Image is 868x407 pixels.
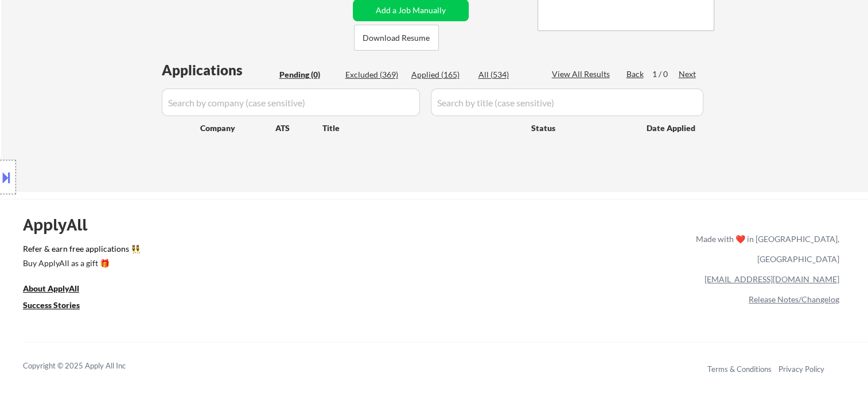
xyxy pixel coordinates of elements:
div: Pending (0) [279,69,337,80]
div: 1 / 0 [652,68,679,80]
div: Date Applied [647,122,697,134]
div: Next [679,68,697,80]
div: All (534) [478,69,536,80]
div: Applications [162,63,275,77]
a: Refer & earn free applications 👯‍♀️ [23,245,456,257]
div: Company [200,122,275,134]
div: Excluded (369) [345,69,403,80]
div: Made with ❤️ in [GEOGRAPHIC_DATA], [GEOGRAPHIC_DATA] [691,229,839,269]
a: [EMAIL_ADDRESS][DOMAIN_NAME] [704,274,839,284]
div: Title [322,122,520,134]
u: Success Stories [23,300,80,310]
a: Success Stories [23,299,95,313]
div: Back [626,68,645,80]
u: About ApplyAll [23,283,79,293]
div: Copyright © 2025 Apply All Inc [23,360,155,372]
a: Privacy Policy [779,364,824,374]
input: Search by company (case sensitive) [162,89,420,116]
a: Terms & Conditions [707,364,772,374]
button: Download Resume [354,25,439,51]
div: Status [531,117,630,138]
div: Applied (165) [411,69,469,80]
div: View All Results [552,68,613,80]
a: About ApplyAll [23,282,95,297]
input: Search by title (case sensitive) [431,89,703,116]
a: Release Notes/Changelog [749,294,839,304]
div: ATS [275,122,322,134]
